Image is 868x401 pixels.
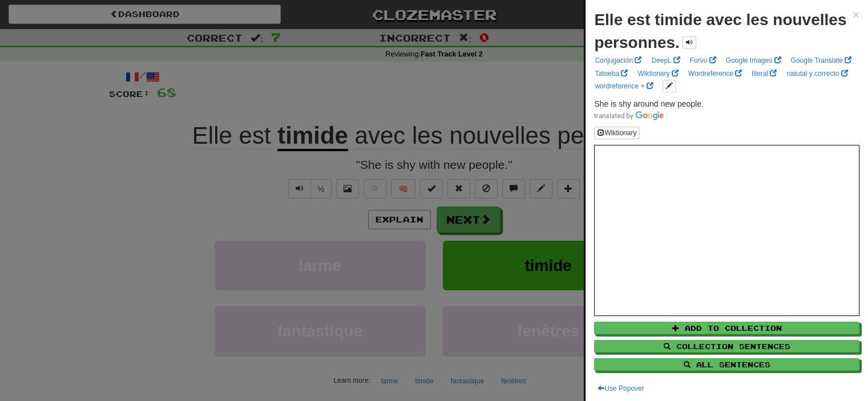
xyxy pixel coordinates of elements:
span: × [853,8,859,21]
button: Close [853,9,859,21]
strong: Elle est timide avec les nouvelles personnes. [594,11,846,51]
span: She is shy around new people. [594,99,703,108]
button: Add to Collection [594,322,859,334]
img: Color short [594,111,664,120]
a: Wordreference [685,67,746,80]
a: Forvo [687,54,720,67]
a: Wiktionary [634,67,681,80]
a: Google Images [722,54,785,67]
a: Google Translate [788,54,855,67]
button: Collection Sentences [594,340,859,353]
a: wordreference + [591,80,656,92]
a: natutal y correcto [783,67,851,80]
button: edit links [663,80,676,92]
a: literal [748,67,780,80]
button: Wiktionary [594,127,640,139]
button: Use Popover [594,382,647,395]
a: DeepL [648,54,683,67]
button: All Sentences [594,358,859,371]
a: Conjugación [591,54,645,67]
a: Tatoeba [591,67,631,80]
